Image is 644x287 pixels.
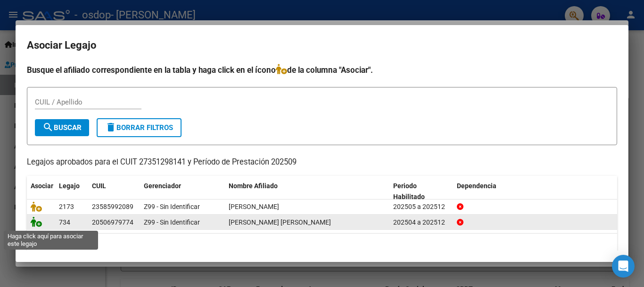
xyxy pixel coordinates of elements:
span: Dependencia [457,182,496,190]
button: Borrar Filtros [97,118,182,137]
datatable-header-cell: CUIL [88,176,140,207]
div: 20506979774 [92,217,133,228]
h4: Busque el afiliado correspondiente en la tabla y haga click en el ícono de la columna "Asociar". [27,64,617,76]
span: 2173 [59,203,74,210]
datatable-header-cell: Legajo [55,176,88,207]
div: Open Intercom Messenger [612,255,635,278]
div: 202504 a 202512 [393,217,449,228]
span: CAVIGLIA GIOVANNI [229,203,279,210]
span: Z99 - Sin Identificar [144,203,200,210]
div: 2 registros [27,234,617,257]
span: BORRAZ JUAN DIEGO [229,218,331,226]
div: 23585992089 [92,201,133,212]
p: Legajos aprobados para el CUIT 27351298141 y Período de Prestación 202509 [27,157,617,168]
span: Periodo Habilitado [393,182,425,200]
span: CUIL [92,182,106,190]
span: 734 [59,218,70,226]
span: Gerenciador [144,182,181,190]
span: Z99 - Sin Identificar [144,218,200,226]
span: Borrar Filtros [105,123,173,132]
span: Asociar [31,182,53,190]
button: Buscar [35,119,89,136]
datatable-header-cell: Nombre Afiliado [225,176,389,207]
h2: Asociar Legajo [27,36,617,54]
span: Nombre Afiliado [229,182,278,190]
datatable-header-cell: Dependencia [453,176,618,207]
div: 202505 a 202512 [393,201,449,212]
span: Buscar [42,123,82,132]
datatable-header-cell: Periodo Habilitado [389,176,453,207]
mat-icon: search [42,122,54,133]
mat-icon: delete [105,122,116,133]
datatable-header-cell: Gerenciador [140,176,225,207]
span: Legajo [59,182,80,190]
datatable-header-cell: Asociar [27,176,55,207]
